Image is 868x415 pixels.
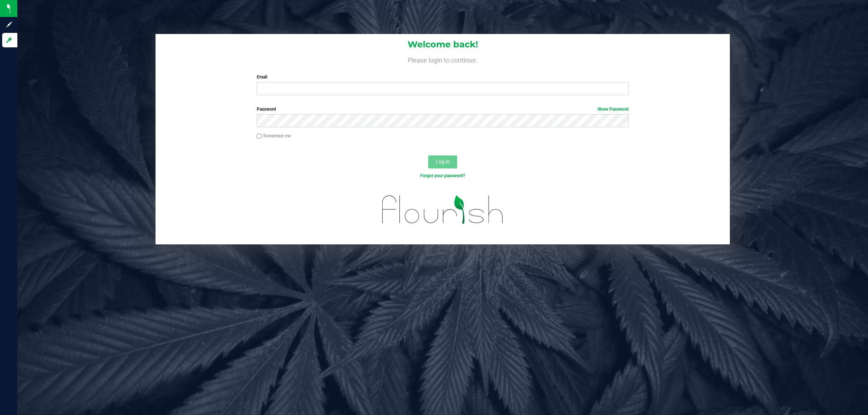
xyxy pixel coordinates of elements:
span: Password [257,107,276,112]
img: flourish_logo.svg [371,187,515,233]
a: Forgot your password? [420,173,465,178]
input: Remember me [257,134,262,139]
label: Email [257,74,629,80]
h1: Welcome back! [156,40,730,49]
label: Remember me [257,133,291,139]
h4: Please login to continue. [156,55,730,64]
button: Log In [428,155,457,168]
inline-svg: Sign up [5,21,13,28]
inline-svg: Log in [5,37,13,44]
a: Show Password [597,107,629,112]
span: Log In [436,159,450,164]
